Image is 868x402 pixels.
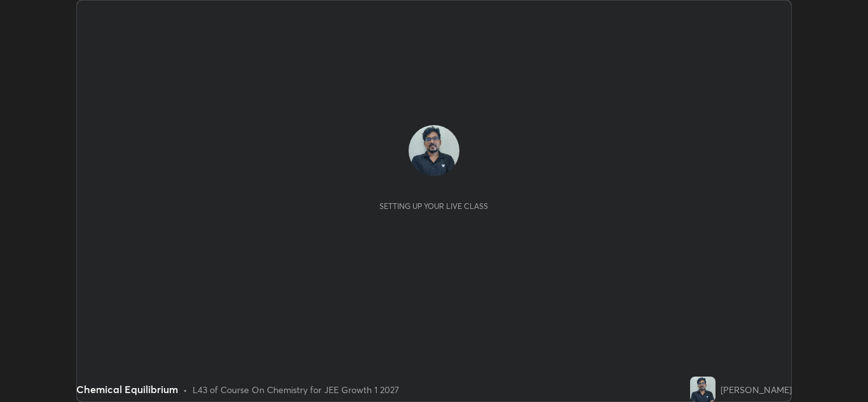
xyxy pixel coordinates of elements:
[379,201,488,211] div: Setting up your live class
[690,377,715,402] img: c438d33b5f8f45deb8631a47d5d110ef.jpg
[409,125,459,176] img: c438d33b5f8f45deb8631a47d5d110ef.jpg
[76,382,178,397] div: Chemical Equilibrium
[183,383,187,396] div: •
[193,383,399,396] div: L43 of Course On Chemistry for JEE Growth 1 2027
[721,383,792,396] div: [PERSON_NAME]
